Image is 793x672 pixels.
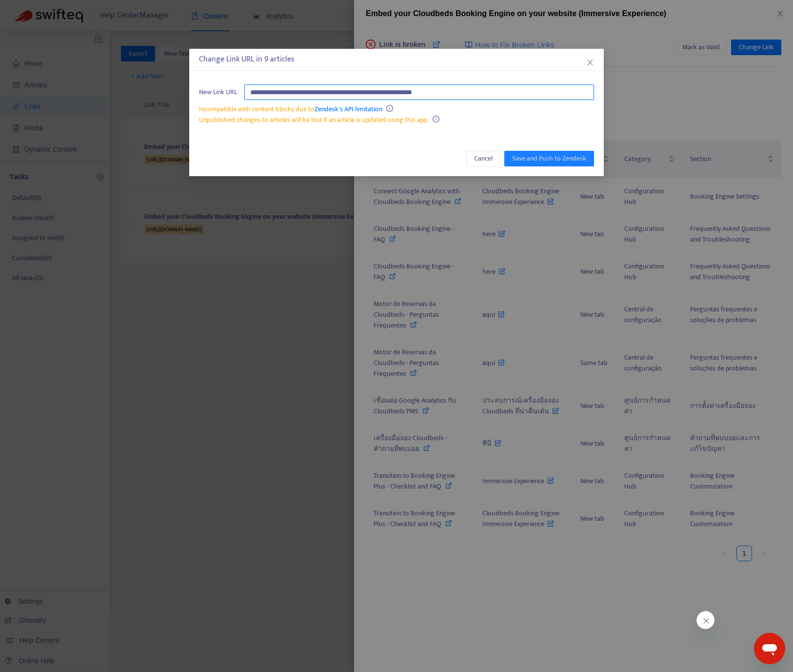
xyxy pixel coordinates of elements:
[315,103,382,115] a: Zendesk's API limitation
[199,114,429,125] span: Unpublished changes to articles will be lost if an article is updated using this app.
[199,54,594,65] div: Change Link URL in 9 articles
[199,103,382,115] span: Incompatible with content blocks due to
[474,153,493,164] span: Cancel
[586,59,594,66] span: close
[386,105,393,112] span: info-circle
[754,633,785,664] iframe: Button to launch messaging window
[585,57,595,68] button: Close
[199,87,237,98] span: New Link URL
[433,116,439,122] span: info-circle
[504,151,594,166] button: Save and Push to Zendesk
[466,151,500,166] button: Cancel
[696,611,715,630] iframe: Close message
[6,7,70,15] span: Hi. Need any help?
